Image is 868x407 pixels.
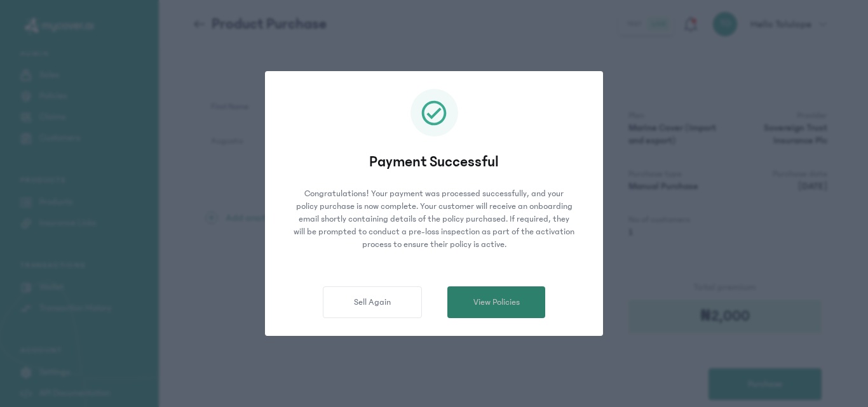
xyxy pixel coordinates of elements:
[354,296,391,309] span: Sell Again
[283,152,585,172] p: Payment Successful
[283,187,585,251] p: Congratulations! Your payment was processed successfully, and your policy purchase is now complet...
[323,286,422,318] button: Sell Again
[473,296,520,309] span: View Policies
[447,286,545,318] button: View Policies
